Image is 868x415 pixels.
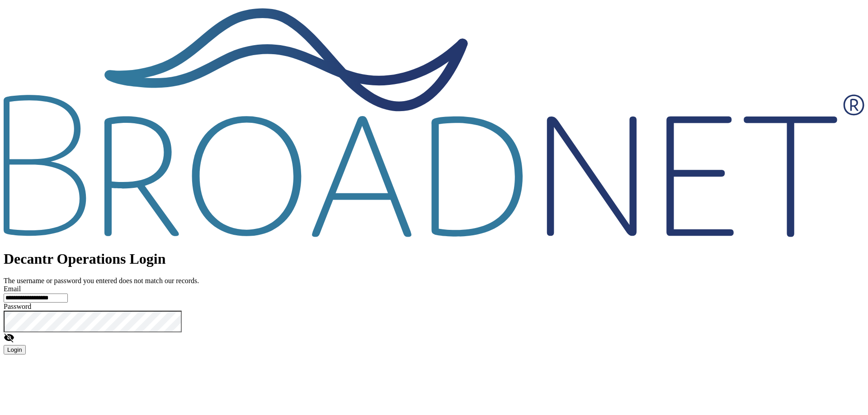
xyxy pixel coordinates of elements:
[4,285,21,293] label: Email
[4,303,31,310] label: Password
[4,345,26,354] button: Login
[4,251,864,267] h1: Decantr Operations Login
[162,5,173,16] keeper-lock: Open Keeper Popup
[4,277,199,284] span: The username or password you entered does not match our records.
[7,346,22,353] span: Login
